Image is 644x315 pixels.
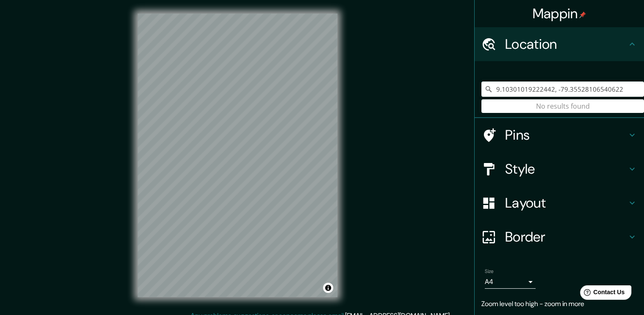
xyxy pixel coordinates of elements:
[485,275,536,289] div: A4
[475,152,644,186] div: Style
[533,5,586,22] h4: Mappin
[505,194,627,211] h4: Layout
[481,299,637,309] p: Zoom level too high - zoom in more
[475,220,644,254] div: Border
[323,283,333,293] button: Toggle attribution
[505,36,627,53] h4: Location
[475,27,644,61] div: Location
[475,118,644,152] div: Pins
[481,82,644,97] input: Pick your city or area
[569,282,635,306] iframe: Help widget launcher
[579,11,586,18] img: pin-icon.png
[505,127,627,143] h4: Pins
[481,99,644,113] div: No results found
[505,228,627,245] h4: Border
[475,186,644,220] div: Layout
[505,160,627,177] h4: Style
[138,14,337,297] canvas: Map
[485,268,494,275] label: Size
